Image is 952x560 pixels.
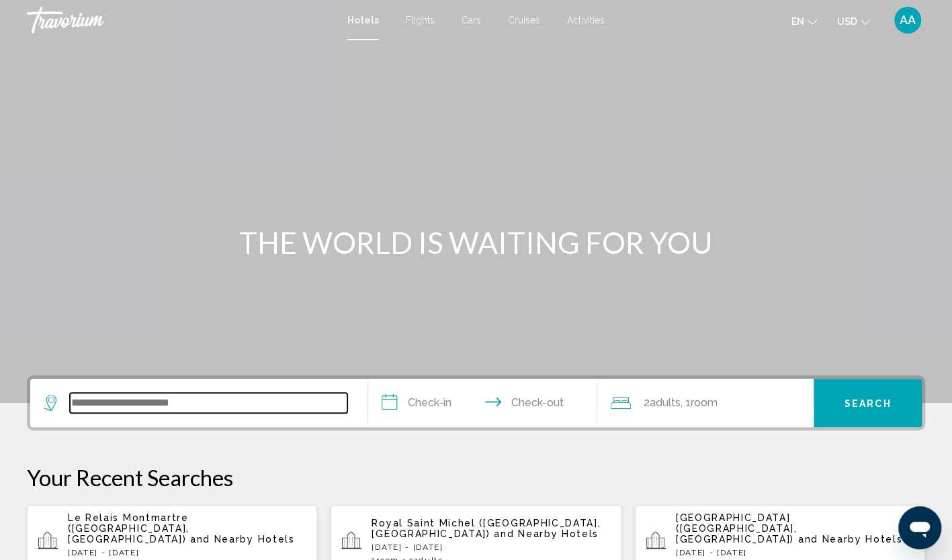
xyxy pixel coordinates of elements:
span: USD [837,16,857,27]
span: 2 [643,393,680,412]
p: Your Recent Searches [27,464,925,491]
a: Travorium [27,7,334,34]
p: [DATE] - [DATE] [372,543,610,552]
span: en [791,16,804,27]
p: [DATE] - [DATE] [68,548,306,557]
span: and Nearby Hotels [190,534,295,545]
h1: THE WORLD IS WAITING FOR YOU [224,225,728,260]
button: Check in and out dates [368,379,598,427]
span: Room [690,396,717,409]
a: Cars [462,15,481,26]
span: Royal Saint Michel ([GEOGRAPHIC_DATA], [GEOGRAPHIC_DATA]) [372,518,601,539]
span: AA [900,13,916,27]
span: [GEOGRAPHIC_DATA] ([GEOGRAPHIC_DATA], [GEOGRAPHIC_DATA]) [676,512,797,545]
a: Cruises [508,15,540,26]
span: and Nearby Hotels [494,528,599,539]
p: [DATE] - [DATE] [676,548,914,557]
span: Search [845,398,892,409]
span: , 1 [680,393,717,412]
span: Adults [649,396,680,409]
a: Flights [406,15,435,26]
span: Le Relais Montmartre ([GEOGRAPHIC_DATA], [GEOGRAPHIC_DATA]) [68,512,189,545]
button: User Menu [890,6,925,34]
button: Search [814,379,922,427]
div: Search widget [30,379,922,427]
button: Travelers: 2 adults, 0 children [597,379,814,427]
button: Change currency [837,11,870,31]
span: and Nearby Hotels [798,534,903,545]
a: Hotels [347,15,379,26]
iframe: Кнопка запуска окна обмена сообщениями [898,506,941,549]
a: Activities [567,15,605,26]
button: Change language [791,11,817,31]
